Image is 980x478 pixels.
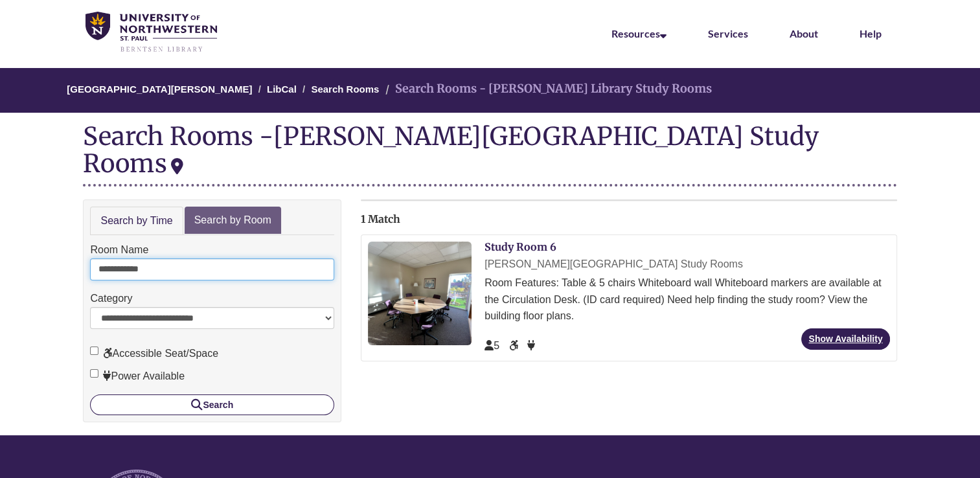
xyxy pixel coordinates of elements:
a: Show Availability [801,328,889,350]
a: Search by Time [90,207,183,236]
span: Accessible Seat/Space [509,340,521,351]
div: [PERSON_NAME][GEOGRAPHIC_DATA] Study Rooms [484,256,889,273]
a: Services [708,27,748,40]
input: Accessible Seat/Space [90,347,98,355]
div: Room Features: Table & 5 chairs Whiteboard wall Whiteboard markers are available at the Circulati... [484,275,889,324]
a: Help [860,27,882,40]
label: Category [90,290,132,307]
a: LibCal [267,84,297,95]
nav: Breadcrumb [83,68,896,113]
h2: 1 Match [361,214,896,225]
span: Power Available [527,340,535,351]
a: About [790,27,818,40]
div: [PERSON_NAME][GEOGRAPHIC_DATA] Study Rooms [83,120,818,179]
div: Search Rooms - [83,122,896,186]
a: Study Room 6 [484,240,556,253]
span: The capacity of this space [484,340,499,351]
a: [GEOGRAPHIC_DATA][PERSON_NAME] [67,84,252,95]
button: Search [90,394,334,415]
a: Resources [611,27,667,40]
img: UNWSP Library Logo [85,12,217,53]
a: Search Rooms [311,84,379,95]
a: Search by Room [185,207,281,234]
label: Accessible Seat/Space [90,345,218,362]
input: Power Available [90,369,98,378]
img: Study Room 6 [368,242,472,345]
label: Power Available [90,368,185,385]
li: Search Rooms - [PERSON_NAME] Library Study Rooms [382,80,712,98]
label: Room Name [90,242,148,258]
